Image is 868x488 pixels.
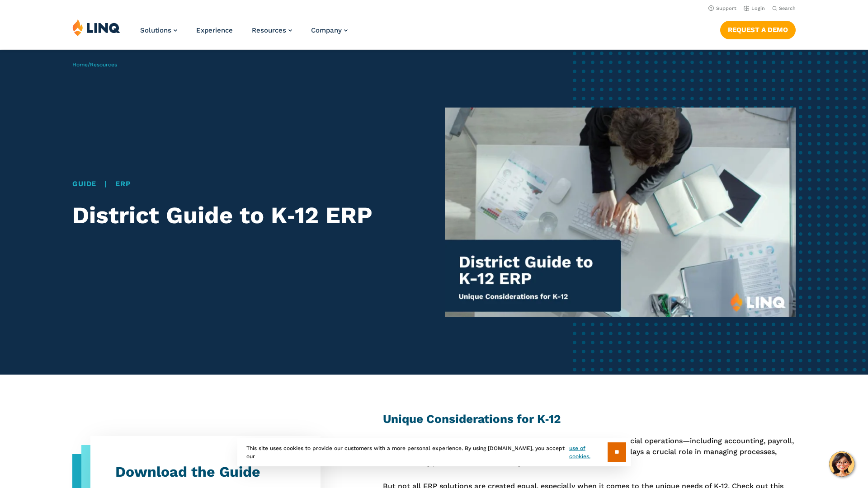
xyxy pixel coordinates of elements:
img: LINQ | K‑12 Software [72,19,120,36]
a: Company [311,26,348,34]
div: This site uses cookies to provide our customers with a more personal experience. By using [DOMAIN... [237,438,631,466]
a: Home [72,61,88,68]
a: Solutions [140,26,177,34]
span: Resources [252,26,286,34]
h1: District Guide to K‑12 ERP [72,202,423,229]
button: Hello, have a question? Let’s chat. [829,451,854,477]
a: Guide [72,179,96,188]
span: Company [311,26,342,34]
p: An effective ERP solution makes it possible to manage essential financial operations—including ac... [383,436,796,469]
span: Search [779,5,796,11]
span: Solutions [140,26,171,34]
nav: Primary Navigation [140,19,348,49]
div: | [72,178,423,189]
a: Resources [90,61,117,68]
a: use of cookies. [569,444,608,460]
a: Request a Demo [720,21,796,39]
a: Resources [252,26,292,34]
a: Support [708,5,736,11]
nav: Button Navigation [720,19,796,39]
button: Open Search Bar [772,5,796,12]
a: Experience [196,26,233,34]
img: K12 ERP District Guide [445,108,796,317]
span: / [72,61,117,68]
a: ERP [115,179,131,188]
a: Login [744,5,765,11]
h2: Unique Considerations for K‑12 [383,411,796,427]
